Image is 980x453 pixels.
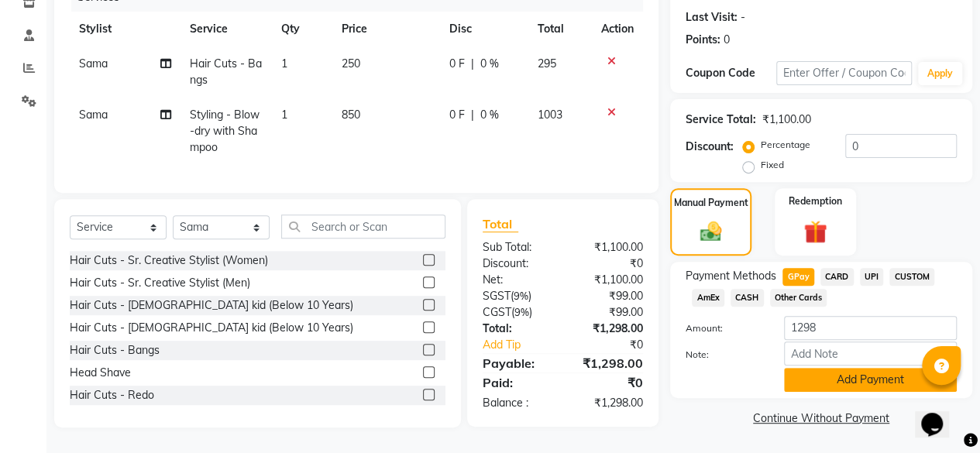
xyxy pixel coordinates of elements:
label: Percentage [761,138,810,152]
th: Total [528,12,592,46]
span: 295 [538,57,556,70]
span: 1003 [538,108,562,122]
span: Hair Cuts - Bangs [190,57,262,87]
span: 9% [514,306,529,318]
div: Service Total: [686,112,756,128]
label: Manual Payment [674,196,748,210]
span: Other Cards [770,289,827,307]
input: Search or Scan [281,214,445,239]
label: Note: [674,348,772,362]
span: 850 [342,108,360,122]
div: ₹99.00 [562,304,655,321]
span: 9% [514,290,528,302]
span: UPI [860,268,884,286]
div: Points: [686,32,720,48]
input: Add Note [784,341,957,365]
th: Price [332,12,440,46]
span: Sama [79,108,108,122]
iframe: chat widget [915,391,965,438]
div: Payable: [471,354,563,372]
label: Redemption [789,194,842,208]
div: Coupon Code [686,65,776,81]
div: Head Shave [70,365,131,381]
button: Add Payment [784,368,957,392]
button: Apply [918,62,962,85]
div: ₹1,298.00 [562,321,655,337]
div: ₹1,298.00 [562,395,655,411]
div: Net: [471,272,563,288]
div: ₹0 [562,373,655,392]
div: ₹99.00 [562,288,655,304]
span: 1 [281,57,287,70]
div: ₹1,298.00 [562,354,655,372]
span: 250 [342,57,360,70]
a: Continue Without Payment [673,410,969,427]
div: ₹0 [578,337,655,353]
span: | [471,56,474,72]
span: AmEx [692,289,724,307]
span: GPay [782,268,814,286]
th: Stylist [70,12,181,46]
span: CARD [820,268,854,286]
div: Balance : [471,395,563,411]
th: Service [181,12,271,46]
div: Discount: [686,139,734,155]
span: 0 F [449,107,465,123]
div: ₹1,100.00 [762,112,811,128]
img: _gift.svg [796,218,834,246]
input: Enter Offer / Coupon Code [776,61,912,85]
div: ( ) [471,288,563,304]
span: CGST [483,305,511,319]
div: Hair Cuts - Redo [70,387,154,403]
div: ₹0 [562,256,655,272]
label: Amount: [674,321,772,335]
div: Hair Cuts - Sr. Creative Stylist (Men) [70,275,250,291]
a: Add Tip [471,337,578,353]
th: Qty [272,12,332,46]
span: Payment Methods [686,268,776,284]
div: Hair Cuts - [DEMOGRAPHIC_DATA] kid (Below 10 Years) [70,320,353,336]
th: Disc [440,12,528,46]
img: _cash.svg [693,219,729,244]
span: SGST [483,289,511,303]
span: 0 F [449,56,465,72]
div: Total: [471,321,563,337]
span: Styling - Blow-dry with Shampoo [190,108,260,154]
div: - [741,9,745,26]
span: | [471,107,474,123]
div: Hair Cuts - Sr. Creative Stylist (Women) [70,252,268,269]
div: Hair Cuts - Bangs [70,342,160,359]
div: ( ) [471,304,563,321]
th: Action [592,12,643,46]
span: Sama [79,57,108,70]
div: Discount: [471,256,563,272]
div: Hair Cuts - [DEMOGRAPHIC_DATA] kid (Below 10 Years) [70,297,353,314]
span: CASH [731,289,764,307]
div: ₹1,100.00 [562,272,655,288]
div: Paid: [471,373,563,392]
div: ₹1,100.00 [562,239,655,256]
span: 1 [281,108,287,122]
span: 0 % [480,107,499,123]
div: 0 [724,32,730,48]
span: 0 % [480,56,499,72]
label: Fixed [761,158,784,172]
span: CUSTOM [889,268,934,286]
div: Last Visit: [686,9,738,26]
input: Amount [784,316,957,340]
div: Sub Total: [471,239,563,256]
span: Total [483,216,518,232]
